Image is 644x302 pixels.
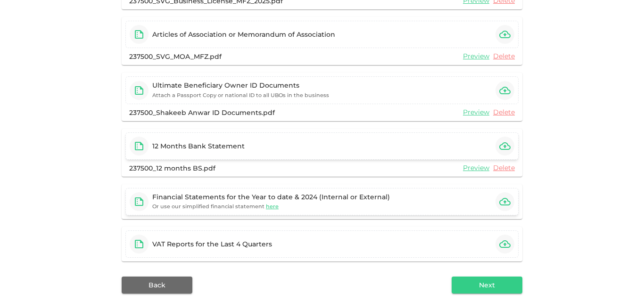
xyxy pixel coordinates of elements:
div: 237500_12 months BS.pdf [129,163,215,173]
a: Delete [493,52,515,61]
small: Attach a Passport Copy or national ID to all UBOs in the business [152,92,329,98]
div: VAT Reports for the Last 4 Quarters [152,239,272,249]
small: Or use our simplified financial statement [152,202,279,211]
div: Ultimate Beneficiary Owner ID Documents [152,81,329,90]
a: Preview [463,52,489,61]
button: Back [122,277,192,294]
a: Preview [463,108,489,117]
a: Delete [493,163,515,172]
button: Next [452,277,522,294]
a: Preview [463,163,489,172]
div: Articles of Association or Memorandum of Association [152,30,335,39]
div: Financial Statements for the Year to date & 2024 (Internal or External) [152,192,390,202]
div: 237500_Shakeeb Anwar ID Documents.pdf [129,108,275,117]
div: 12 Months Bank Statement [152,141,245,151]
span: here [266,203,279,210]
div: 237500_SVG_MOA_MFZ.pdf [129,52,222,61]
a: Delete [493,108,515,117]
